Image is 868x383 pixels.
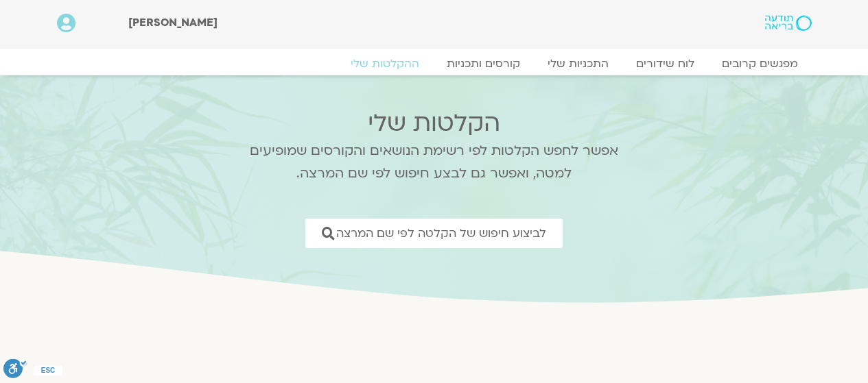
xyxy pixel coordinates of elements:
a: לביצוע חיפוש של הקלטה לפי שם המרצה [305,219,563,248]
span: [PERSON_NAME] [128,15,218,30]
a: לוח שידורים [622,57,708,71]
p: אפשר לחפש הקלטות לפי רשימת הנושאים והקורסים שמופיעים למטה, ואפשר גם לבצע חיפוש לפי שם המרצה. [232,140,637,185]
h2: הקלטות שלי [232,110,637,137]
a: מפגשים קרובים [708,57,812,71]
span: לביצוע חיפוש של הקלטה לפי שם המרצה [336,227,546,240]
nav: Menu [57,57,812,71]
a: קורסים ותכניות [433,57,534,71]
a: ההקלטות שלי [337,57,433,71]
a: התכניות שלי [534,57,622,71]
